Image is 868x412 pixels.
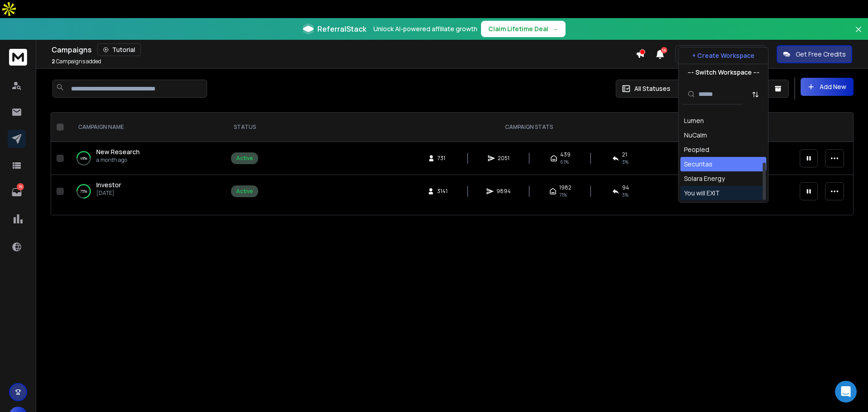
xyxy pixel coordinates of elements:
[853,24,864,45] button: Close banner
[684,174,725,183] div: Solara Energy
[226,113,264,142] th: STATUS
[264,113,794,142] th: CAMPAIGN STATS
[96,180,121,189] a: Investor
[679,47,768,64] button: + Create Workspace
[622,158,628,166] span: 3 %
[80,187,87,196] p: 75 %
[97,43,141,56] button: Tutorial
[622,151,627,158] span: 21
[437,188,448,195] span: 3141
[622,184,629,191] span: 94
[236,188,253,195] div: Active
[67,113,226,142] th: CAMPAIGN NAME
[559,191,567,199] span: 71 %
[481,21,566,37] button: Claim Lifetime Deal→
[835,381,857,403] div: Open Intercom Messenger
[17,183,24,190] p: 79
[684,116,704,125] div: Lumen
[688,68,759,77] p: --- Switch Workspace ---
[684,160,712,169] div: Securitas
[746,85,764,104] button: Sort by Sort A-Z
[96,189,121,197] p: [DATE]
[684,189,720,198] div: You will EXIT
[796,50,846,59] p: Get Free Credits
[67,142,226,175] td: 49%New Researcha month ago
[438,155,447,162] span: 731
[96,180,121,189] span: Investor
[317,24,366,34] span: ReferralStack
[52,58,101,65] p: Campaigns added
[622,191,628,199] span: 3 %
[96,156,140,164] p: a month ago
[80,154,87,163] p: 49 %
[236,155,253,162] div: Active
[552,24,558,33] span: →
[801,78,854,96] button: Add New
[684,131,707,140] div: NuCalm
[52,57,55,65] span: 2
[684,145,709,154] div: Peopled
[692,51,755,60] p: + Create Workspace
[52,43,636,56] div: Campaigns
[96,147,140,156] a: New Research
[498,155,509,162] span: 2051
[634,84,670,93] p: All Statuses
[560,151,571,158] span: 439
[661,47,667,53] span: 14
[496,188,511,195] span: 9894
[777,45,852,63] button: Get Free Credits
[560,158,569,166] span: 61 %
[8,183,26,201] a: 79
[373,24,477,33] p: Unlock AI-powered affiliate growth
[67,175,226,208] td: 75%Investor[DATE]
[559,184,571,191] span: 1982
